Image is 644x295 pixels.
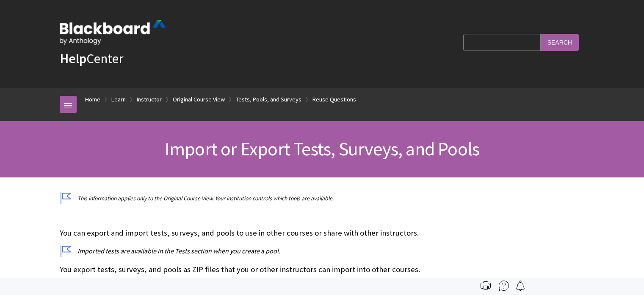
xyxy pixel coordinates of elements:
[312,94,356,105] a: Reuse Questions
[499,281,509,291] img: More help
[60,50,123,67] a: HelpCenter
[137,94,162,105] a: Instructor
[60,264,585,275] p: You export tests, surveys, and pools as ZIP files that you or other instructors can import into o...
[165,137,479,160] span: Import or Export Tests, Surveys, and Pools
[515,281,525,291] img: Follow this page
[60,246,585,256] p: Imported tests are available in the Tests section when you create a pool.
[481,281,491,291] img: Print
[60,194,585,202] p: This information applies only to the Original Course View. Your institution controls which tools ...
[60,228,585,239] p: You can export and import tests, surveys, and pools to use in other courses or share with other i...
[236,94,301,105] a: Tests, Pools, and Surveys
[173,94,225,105] a: Original Course View
[85,94,100,105] a: Home
[111,94,126,105] a: Learn
[60,50,86,67] strong: Help
[541,34,579,51] input: Search
[60,20,166,45] img: Blackboard by Anthology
